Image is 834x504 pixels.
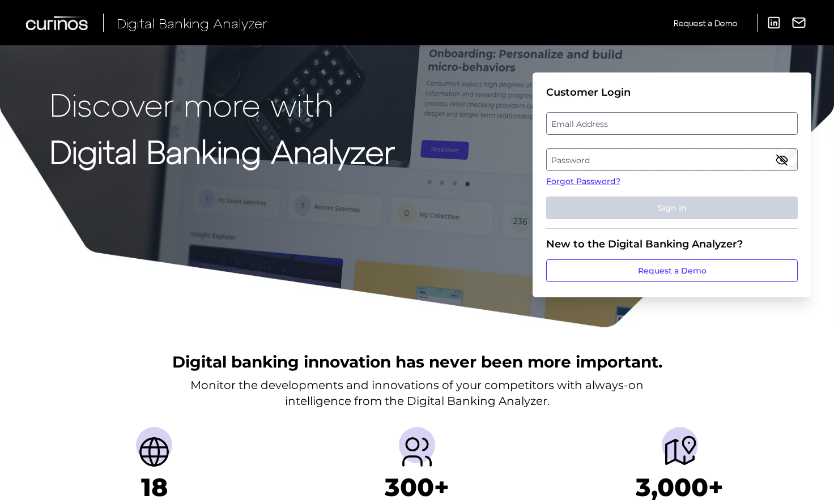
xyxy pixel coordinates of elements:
[141,472,168,502] h1: 18
[26,16,90,30] img: Curinos
[674,14,737,32] a: Request a Demo
[546,238,798,250] div: New to the Digital Banking Analyzer?
[117,15,267,31] span: Digital Banking Analyzer
[546,86,798,99] div: Customer Login
[546,176,798,187] a: Forgot Password?
[172,351,662,373] h2: Digital banking innovation has never been more important.
[546,259,798,282] a: Request a Demo
[190,377,644,409] p: Monitor the developments and innovations of your competitors with always-on intelligence from the...
[546,197,798,219] button: Sign In
[136,434,172,470] img: Countries
[547,113,797,134] label: Email Address
[399,434,435,470] img: Providers
[50,132,395,170] strong: Digital Banking Analyzer
[674,18,737,28] span: Request a Demo
[662,434,698,470] img: Journeys
[50,86,395,122] p: Discover more with
[547,150,797,170] label: Password
[636,472,724,502] h1: 3,000+
[385,472,449,502] h1: 300+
